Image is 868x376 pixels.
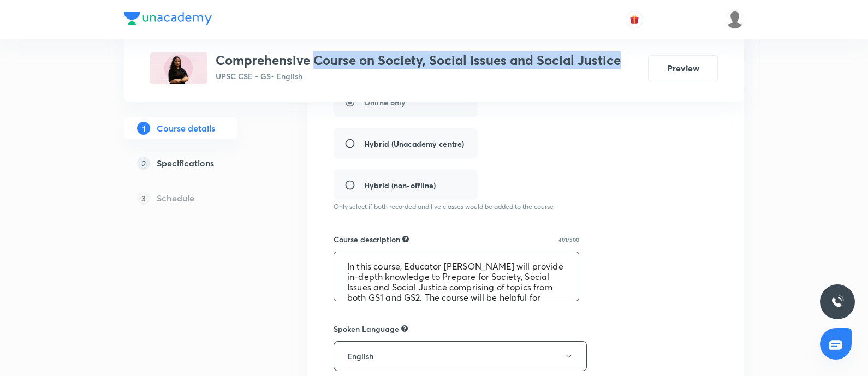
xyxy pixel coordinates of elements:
p: 1 [137,122,150,135]
img: ttu [831,295,844,308]
h6: Spoken Language [334,323,399,335]
div: Explain about your course, what you’ll be teaching, how it will help learners in their preparation. [402,234,409,244]
a: Company Logo [124,12,212,28]
textarea: In this course, Educator [PERSON_NAME] will provide in-depth knowledge to Prepare for Society, So... [334,252,579,301]
button: avatar [626,11,643,28]
h5: Schedule [157,192,194,205]
a: 2Specifications [124,152,272,174]
h5: Specifications [157,157,214,170]
p: Only select if both recorded and live classes would be added to the course [334,202,626,212]
div: Not allow to edit for recorded type class [401,324,408,333]
button: English [334,341,587,371]
p: 401/500 [558,237,579,242]
img: avatar [629,15,639,25]
button: Preview [648,55,718,81]
h6: Course description [334,234,400,245]
h3: Comprehensive Course on Society, Social Issues and Social Justice [216,52,621,68]
p: 2 [137,157,150,170]
img: Piali K [726,10,744,29]
p: 3 [137,192,150,205]
p: UPSC CSE - GS • English [216,70,621,82]
img: Company Logo [124,12,212,25]
img: 9E543AE4-E060-487B-883A-1FBC589A0E3B_plus.png [150,52,207,84]
h5: Course details [157,122,215,135]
